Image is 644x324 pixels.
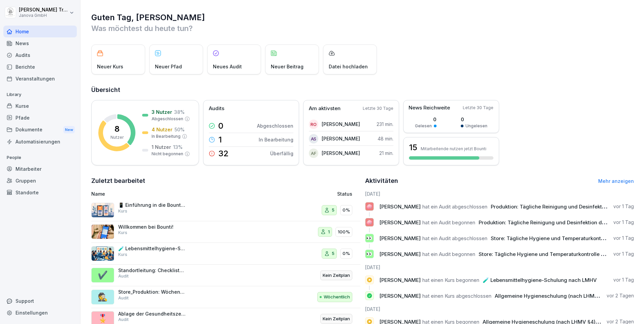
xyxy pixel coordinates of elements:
a: Audits [3,49,77,61]
p: Ungelesen [465,123,487,129]
p: Status [337,190,352,197]
p: 8 [115,125,120,133]
p: Name [91,190,260,197]
span: hat einen Kurs abgeschlossen [422,293,491,299]
p: Ablage der Gesundheitszeugnisse der MA [118,311,186,317]
p: 0% [343,250,350,257]
p: Am aktivsten [309,105,341,112]
h2: Übersicht [91,85,634,95]
p: 5 [332,250,334,257]
span: [PERSON_NAME] [379,293,421,299]
p: Kurs [118,208,127,214]
span: Produktion: Tägliche Reinigung und Desinfektion der Produktion [479,219,635,226]
p: 👀 [366,233,373,243]
span: hat einen Kurs begonnen [422,277,479,283]
p: Gelesen [415,123,432,129]
h3: 15 [409,142,417,153]
h2: Aktivitäten [365,176,398,186]
a: Mitarbeiter [3,163,77,175]
div: Ro [309,120,318,129]
a: Gruppen [3,175,77,187]
a: Pfade [3,112,77,124]
span: [PERSON_NAME] [379,277,421,283]
a: Home [3,26,77,37]
a: Kurse [3,100,77,112]
h1: Guten Tag, [PERSON_NAME] [91,12,634,23]
span: 🧪 Lebensmittelhygiene-Schulung nach LMHV [483,277,597,283]
p: 21 min. [379,150,393,157]
p: Abgeschlossen [152,116,183,122]
p: 0 [218,122,223,130]
p: 0 [461,116,487,123]
a: Mehr anzeigen [598,178,634,184]
a: 📱 Einführung in die Bounti AppKurs50% [91,199,360,221]
a: Berichte [3,61,77,73]
span: [PERSON_NAME] [379,219,421,226]
p: Kurs [118,252,127,258]
span: hat ein Audit abgeschlossen [422,235,487,241]
div: Standorte [3,187,77,198]
a: DokumenteNew [3,124,77,136]
p: News Reichweite [409,104,450,112]
p: 48 min. [378,135,393,142]
p: Mitarbeitende nutzen jetzt Bounti [421,146,486,151]
span: [PERSON_NAME] [379,251,421,257]
p: Kein Zeitplan [323,316,350,322]
p: 🕵️ [98,291,108,303]
p: vor 1 Tag [613,251,634,257]
p: vor 1 Tag [613,219,634,226]
p: Audit [118,295,129,301]
p: vor 2 Tagen [607,292,634,299]
span: Allgemeine Hygieneschulung (nach LHMV §4) DIN10514 [495,293,631,299]
p: 32 [218,150,229,158]
h2: Zuletzt bearbeitet [91,176,360,186]
p: 1 [218,136,222,144]
p: Wöchentlich [324,294,350,300]
p: 100% [338,229,350,235]
p: 1 [328,229,330,235]
div: AS [309,134,318,143]
div: Einstellungen [3,307,77,319]
span: hat ein Audit begonnen [422,251,475,257]
div: Dokumente [3,124,77,136]
p: 5 [332,207,334,214]
p: vor 1 Tag [613,203,634,210]
p: 50 % [174,126,185,133]
p: Abgeschlossen [257,122,293,129]
p: In Bearbeitung [152,133,181,139]
p: [PERSON_NAME] [322,121,360,128]
a: Veranstaltungen [3,73,77,85]
p: Kein Zeitplan [323,272,350,279]
p: 👀 [366,249,373,259]
span: [PERSON_NAME] [379,235,421,241]
p: 4 Nutzer [152,126,172,133]
a: ✔️Standortleitung: Checkliste 3.5.2 StoreAuditKein Zeitplan [91,265,360,287]
p: 🧪 Lebensmittelhygiene-Schulung nach LMHV [118,246,186,252]
p: Nicht begonnen [152,151,183,157]
h6: [DATE] [365,305,634,313]
p: [PERSON_NAME] [322,150,360,157]
span: hat ein Audit abgeschlossen [422,203,487,210]
img: mi2x1uq9fytfd6tyw03v56b3.png [91,203,114,218]
div: New [63,126,75,134]
p: ✔️ [98,269,108,281]
p: Neuer Beitrag [271,63,303,70]
p: 0% [343,207,350,214]
p: Audit [118,273,129,279]
a: News [3,37,77,49]
p: 🧼 [366,202,373,211]
img: h7jpezukfv8pwd1f3ia36uzh.png [91,246,114,261]
p: 231 min. [377,121,393,128]
h6: [DATE] [365,264,634,271]
p: Neues Audit [213,63,242,70]
p: Audit [118,317,129,323]
h6: [DATE] [365,190,634,197]
p: Neuer Pfad [155,63,182,70]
